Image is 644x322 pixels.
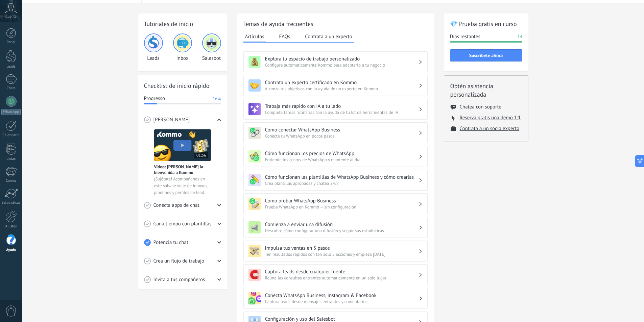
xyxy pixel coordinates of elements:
[517,33,522,40] span: 14
[460,125,520,132] button: Contrata a un socio experto
[153,239,189,246] span: Potencia tu chat
[243,20,428,28] h2: Temas de ayuda frecuentes
[202,33,221,61] div: Salesbot
[153,258,205,265] span: Crea un flujo de trabajo
[450,33,480,40] span: Días restantes
[450,49,522,61] button: Suscríbete ahora
[144,33,163,61] div: Leads
[1,224,21,229] div: Ajustes
[265,269,419,275] h3: Captura leads desde cualquier fuente
[265,251,419,257] span: Ten resultados rápidos con tan solo 5 acciones y empieza [DATE]
[153,117,190,123] span: [PERSON_NAME]
[1,86,21,91] div: Chats
[144,81,221,90] h2: Checklist de inicio rápido
[1,157,21,161] div: Listas
[265,109,419,115] span: Completa tareas rutinarias con la ayuda de tu kit de herramientas de IA
[265,292,419,299] h3: Conecta WhatsApp Business, Instagram & Facebook
[265,204,419,210] span: Prueba WhatsApp en Kommo — sin configuración
[1,133,21,138] div: Calendario
[265,198,419,204] h3: Cómo probar WhatsApp Business
[265,275,419,281] span: Reúne las consultas entrantes automáticamente en un solo lugar
[1,248,21,252] div: Ayuda
[173,33,192,61] div: Inbox
[265,221,419,228] h3: Comienza a enviar una difusión
[154,129,211,161] img: Meet video
[154,176,211,196] span: ¡Sujétate! Acompáñanos en este salvaje viaje de inboxes, pipelines y perfiles de lead.
[154,164,211,175] span: Vídeo: [PERSON_NAME] la bienvenida a Kommo
[1,109,21,115] div: WhatsApp
[303,31,354,42] button: Contrata a un experto
[450,82,522,99] h2: Obtén asistencia personalizada
[265,127,419,133] h3: Cómo conectar WhatsApp Business
[265,228,419,233] span: Descubre cómo configurar una difusión y seguir sus estadísticas
[265,86,419,92] span: Alcanza tus objetivos con la ayuda de un experto en Kommo
[450,20,522,28] h2: 💎 Prueba gratis en curso
[1,40,21,45] div: Panel
[265,103,419,109] h3: Trabaja más rápido con IA a tu lado
[1,201,21,205] div: Estadísticas
[265,133,419,139] span: Conecta tu WhatsApp en pocos pasos
[265,174,419,180] h3: Cómo funcionan las plantillas de WhatsApp Business y cómo crearlas
[460,104,501,110] button: Chatea con soporte
[265,245,419,251] h3: Impulsa tus ventas en 5 pasos
[153,202,199,209] span: Conecta apps de chat
[5,15,17,19] span: Cuenta
[265,157,419,163] span: Entiende los costos de WhatsApp y mantente al día
[213,95,221,102] span: 16%
[278,31,292,42] button: FAQs
[144,95,165,102] span: Progresso
[460,115,521,121] button: Reserva gratis una demo 1:1
[265,150,419,157] h3: Cómo funcionan los precios de WhatsApp
[153,221,212,227] span: Gana tiempo con plantillas
[153,276,205,283] span: Invita a tus compañeros
[265,79,419,86] h3: Contrata un experto certificado en Kommo
[265,62,419,68] span: Configura automáticamente Kommo para adaptarlo a tu negocio
[1,179,21,183] div: Correo
[1,65,21,69] div: Leads
[144,20,221,28] h2: Tutoriales de inicio
[265,180,419,186] span: Crea plantillas aprobadas y chatea 24/7
[265,299,419,304] span: Captura leads desde mensajes entrantes y comentarios
[469,53,503,58] span: Suscríbete ahora
[265,56,419,62] h3: Explora tu espacio de trabajo personalizado
[243,31,266,43] button: Artículos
